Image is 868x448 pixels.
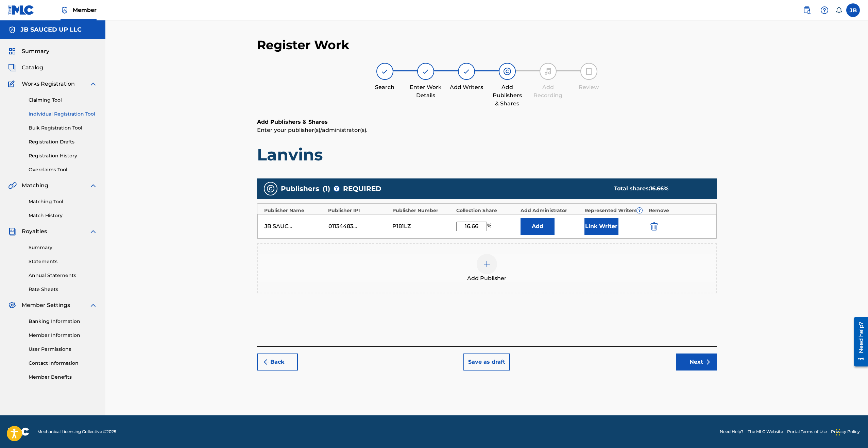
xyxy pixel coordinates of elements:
img: logo [8,428,29,436]
span: Member [73,6,97,14]
a: Annual Statements [29,272,97,279]
a: Bulk Registration Tool [29,124,97,132]
span: ? [637,208,642,213]
img: step indicator icon for Add Publishers & Shares [503,67,511,75]
a: Banking Information [29,318,97,325]
a: Statements [29,258,97,265]
div: Remove [649,207,710,214]
a: Member Information [29,332,97,339]
a: Individual Registration Tool [29,110,97,118]
img: expand [89,227,97,236]
img: step indicator icon for Search [381,67,389,75]
a: Registration Drafts [29,138,97,145]
a: Matching Tool [29,198,97,205]
button: Next [676,354,717,371]
a: Match History [29,212,97,219]
a: Rate Sheets [29,286,97,293]
img: step indicator icon for Review [585,67,593,75]
div: Publisher Number [392,207,453,214]
button: Save as draft [463,354,510,371]
div: Add Writers [449,83,483,91]
a: Public Search [800,3,814,17]
img: Works Registration [8,80,17,88]
h5: JB SAUCED UP LLC [20,26,82,34]
img: expand [89,301,97,309]
span: ( 1 ) [323,184,330,194]
span: Works Registration [22,80,75,88]
img: 12a2ab48e56ec057fbd8.svg [650,222,658,230]
h1: Lanvins [257,144,717,165]
a: Registration History [29,152,97,159]
a: Portal Terms of Use [787,429,827,435]
button: Back [257,354,298,371]
span: Member Settings [22,301,70,309]
span: Summary [22,47,49,55]
img: 7ee5dd4eb1f8a8e3ef2f.svg [262,358,271,366]
img: Matching [8,182,17,190]
div: Add Publishers & Shares [490,83,524,108]
img: publishers [267,185,275,193]
iframe: Chat Widget [834,415,868,448]
img: MLC Logo [8,5,34,15]
div: Add Recording [531,83,565,100]
a: Summary [29,244,97,251]
img: step indicator icon for Enter Work Details [422,67,430,75]
span: 16.66 % [650,185,668,192]
a: Overclaims Tool [29,166,97,173]
h6: Add Publishers & Shares [257,118,717,126]
div: Enter Work Details [409,83,443,100]
span: Publishers [281,184,319,194]
a: The MLC Website [748,429,783,435]
div: Drag [836,422,840,443]
div: Notifications [835,7,842,14]
img: f7272a7cc735f4ea7f67.svg [703,358,711,366]
img: Summary [8,47,16,55]
span: REQUIRED [343,184,381,194]
a: Privacy Policy [831,429,860,435]
img: search [803,6,811,14]
img: Member Settings [8,301,16,309]
span: Mechanical Licensing Collective © 2025 [37,429,116,435]
a: Contact Information [29,360,97,367]
img: Royalties [8,227,16,236]
span: Royalties [22,227,47,236]
div: Collection Share [456,207,517,214]
a: User Permissions [29,346,97,353]
img: expand [89,80,97,88]
img: add [483,260,491,268]
img: step indicator icon for Add Recording [544,67,552,75]
button: Add [521,218,555,235]
span: Catalog [22,64,43,72]
a: SummarySummary [8,47,49,55]
iframe: Resource Center [849,314,868,369]
p: Enter your publisher(s)/administrator(s). [257,126,717,134]
div: Add Administrator [521,207,581,214]
img: help [820,6,829,14]
h2: Register Work [257,37,350,53]
a: CatalogCatalog [8,64,43,72]
img: step indicator icon for Add Writers [462,67,471,75]
img: Accounts [8,26,16,34]
span: % [487,222,493,231]
button: Link Writer [584,218,618,235]
span: Matching [22,182,48,190]
div: Represented Writers [584,207,645,214]
div: Review [572,83,606,91]
img: Top Rightsholder [61,6,69,14]
img: Catalog [8,64,16,72]
div: Total shares: [614,185,703,193]
div: Search [368,83,402,91]
span: Add Publisher [467,274,507,282]
img: expand [89,182,97,190]
div: Help [818,3,831,17]
a: Member Benefits [29,374,97,381]
a: Need Help? [720,429,744,435]
div: Publisher IPI [328,207,389,214]
div: User Menu [846,3,860,17]
div: Publisher Name [264,207,325,214]
span: ? [334,186,339,191]
a: Claiming Tool [29,97,97,104]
